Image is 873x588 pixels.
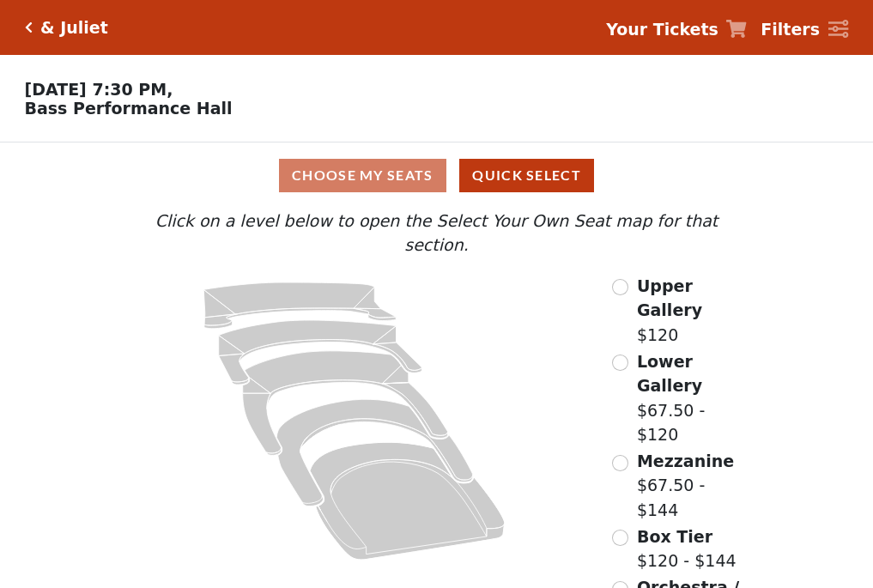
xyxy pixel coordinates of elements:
path: Orchestra / Parterre Circle - Seats Available: 36 [311,442,506,560]
a: Filters [761,17,848,42]
path: Upper Gallery - Seats Available: 163 [204,282,397,329]
span: Upper Gallery [637,276,702,320]
strong: Filters [761,20,820,39]
strong: Your Tickets [606,20,718,39]
p: Click on a level below to open the Select Your Own Seat map for that section. [121,209,751,258]
span: Lower Gallery [637,352,702,396]
a: Your Tickets [606,17,747,42]
span: Mezzanine [637,452,734,470]
a: Click here to go back to filters [25,21,33,33]
label: $67.50 - $120 [637,349,752,447]
h5: & Juliet [40,18,108,38]
label: $120 [637,274,752,348]
button: Quick Select [459,159,594,192]
span: Box Tier [637,527,712,546]
label: $67.50 - $144 [637,449,752,523]
path: Lower Gallery - Seats Available: 95 [219,320,422,385]
label: $120 - $144 [637,524,737,573]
